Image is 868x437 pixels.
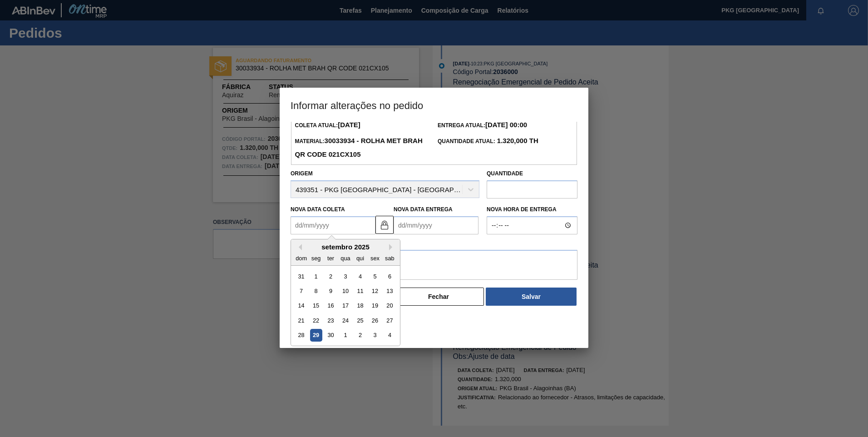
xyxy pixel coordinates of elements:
div: Choose domingo, 14 de setembro de 2025 [295,300,307,312]
div: Choose segunda-feira, 22 de setembro de 2025 [310,314,322,327]
div: Choose domingo, 31 de agosto de 2025 [295,270,307,283]
button: Fechar [393,288,484,306]
label: Nova Hora de Entrega [487,203,577,216]
button: Salvar [486,288,577,306]
div: Choose terça-feira, 9 de setembro de 2025 [325,285,337,297]
div: Choose quarta-feira, 3 de setembro de 2025 [339,270,351,283]
div: Choose quarta-feira, 1 de outubro de 2025 [339,329,351,342]
button: Next Month [389,244,395,250]
div: Choose segunda-feira, 15 de setembro de 2025 [310,300,322,312]
strong: 1.320,000 TH [495,137,538,144]
div: Choose sábado, 20 de setembro de 2025 [384,300,396,312]
div: Choose segunda-feira, 29 de setembro de 2025 [310,329,322,342]
div: Choose terça-feira, 30 de setembro de 2025 [325,329,337,342]
div: Choose quarta-feira, 10 de setembro de 2025 [339,285,351,297]
div: Choose sexta-feira, 3 de outubro de 2025 [369,329,381,342]
label: Origem [291,170,313,177]
div: Choose sábado, 6 de setembro de 2025 [384,270,396,283]
label: Observação [291,237,577,250]
span: Coleta Atual: [295,122,360,129]
div: Choose sábado, 13 de setembro de 2025 [384,285,396,297]
div: Choose terça-feira, 23 de setembro de 2025 [325,314,337,327]
button: locked [375,216,394,234]
div: month 2025-09 [294,269,397,343]
div: ter [325,252,337,264]
input: dd/mm/yyyy [394,216,478,234]
div: Choose quinta-feira, 18 de setembro de 2025 [354,300,366,312]
div: Choose quarta-feira, 17 de setembro de 2025 [339,300,351,312]
strong: [DATE] [338,121,360,129]
div: Choose terça-feira, 16 de setembro de 2025 [325,300,337,312]
div: Choose domingo, 21 de setembro de 2025 [295,314,307,327]
div: Choose sexta-feira, 12 de setembro de 2025 [369,285,381,297]
div: Choose sábado, 4 de outubro de 2025 [384,329,396,342]
div: Choose sábado, 27 de setembro de 2025 [384,314,396,327]
div: Choose sexta-feira, 26 de setembro de 2025 [369,314,381,327]
label: Nova Data Coleta [291,206,345,213]
div: Choose quinta-feira, 25 de setembro de 2025 [354,314,366,327]
div: qui [354,252,366,264]
div: setembro 2025 [291,243,400,251]
label: Quantidade [487,170,523,177]
div: seg [310,252,322,264]
div: sex [369,252,381,264]
div: Choose domingo, 7 de setembro de 2025 [295,285,307,297]
label: Nova Data Entrega [394,206,453,213]
div: Choose segunda-feira, 8 de setembro de 2025 [310,285,322,297]
div: Choose terça-feira, 2 de setembro de 2025 [325,270,337,283]
div: qua [339,252,351,264]
div: Choose quinta-feira, 2 de outubro de 2025 [354,329,366,342]
div: Choose quinta-feira, 11 de setembro de 2025 [354,285,366,297]
strong: 30033934 - ROLHA MET BRAH QR CODE 021CX105 [295,137,422,158]
div: Choose sexta-feira, 5 de setembro de 2025 [369,270,381,283]
input: dd/mm/yyyy [291,216,375,234]
span: Entrega Atual: [438,122,527,129]
div: Choose sexta-feira, 19 de setembro de 2025 [369,300,381,312]
div: Choose segunda-feira, 1 de setembro de 2025 [310,270,322,283]
strong: [DATE] 00:00 [485,121,527,129]
button: Previous Month [296,244,302,250]
div: Choose domingo, 28 de setembro de 2025 [295,329,307,342]
div: dom [295,252,307,264]
span: Material: [295,138,422,158]
div: Choose quarta-feira, 24 de setembro de 2025 [339,314,351,327]
div: sab [384,252,396,264]
span: Quantidade Atual: [438,138,538,144]
div: Choose quinta-feira, 4 de setembro de 2025 [354,270,366,283]
img: locked [379,219,390,230]
h3: Informar alterações no pedido [280,88,588,122]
